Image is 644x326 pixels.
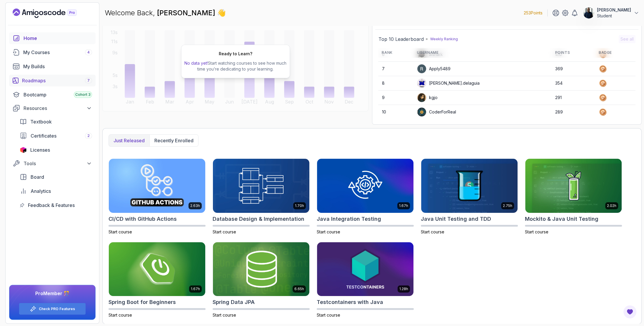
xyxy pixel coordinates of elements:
[31,132,56,139] span: Certificates
[317,242,414,318] a: Testcontainers with Java card1.28hTestcontainers with JavaStart course
[583,7,639,19] button: user profile image[PERSON_NAME]Student
[184,61,208,66] span: No data yet!
[22,77,92,84] div: Roadmaps
[623,305,637,319] button: Open Feedback Button
[114,137,145,144] p: Just released
[24,160,92,167] div: Tools
[317,158,414,235] a: Java Integration Testing card1.67hJava Integration TestingStart course
[184,60,287,72] p: Start watching courses to see how much time you’re dedicating to your learning.
[109,242,205,296] img: Spring Boot for Beginners card
[213,298,255,306] h2: Spring Data JPA
[378,105,413,119] td: 10
[16,185,96,197] a: analytics
[525,229,548,234] span: Start course
[9,89,96,101] a: bootcamp
[19,303,86,315] button: Check PRO Features
[417,64,426,73] img: user profile image
[109,298,176,306] h2: Spring Boot for Beginners
[417,93,426,102] img: user profile image
[430,37,458,41] p: Weekly Ranking
[109,159,205,213] img: CI/CD with GitHub Actions card
[149,135,198,146] button: Recently enrolled
[213,229,236,234] span: Start course
[16,199,96,211] a: feedback
[421,158,518,235] a: Java Unit Testing and TDD card2.75hJava Unit Testing and TDDStart course
[317,159,413,213] img: Java Integration Testing card
[213,242,310,318] a: Spring Data JPA card6.65hSpring Data JPAStart course
[597,13,631,19] p: Student
[552,62,595,76] td: 369
[16,171,96,183] a: board
[87,133,90,138] span: 2
[28,202,75,209] span: Feedback & Features
[190,203,200,208] p: 2.63h
[109,135,149,146] button: Just released
[525,158,622,235] a: Mockito & Java Unit Testing card2.02hMockito & Java Unit TestingStart course
[525,159,622,213] img: Mockito & Java Unit Testing card
[23,63,92,70] div: My Builds
[16,144,96,156] a: licenses
[317,242,413,296] img: Testcontainers with Java card
[213,312,236,317] span: Start course
[24,105,92,112] div: Resources
[157,9,217,17] span: [PERSON_NAME]
[503,203,512,208] p: 2.75h
[417,64,450,73] div: Apply5489
[16,116,96,128] a: textbook
[619,35,635,43] button: See all
[583,7,594,19] img: user profile image
[23,49,92,56] div: My Courses
[9,75,96,86] a: roadmaps
[595,48,635,58] th: Badge
[317,229,340,234] span: Start course
[39,307,75,311] a: Check PRO Features
[552,76,595,91] td: 354
[75,92,91,97] span: Cohort 3
[417,107,456,117] div: CoderForReal
[9,158,96,169] button: Tools
[552,91,595,105] td: 291
[552,48,595,58] th: Points
[399,287,408,291] p: 1.28h
[421,159,518,213] img: Java Unit Testing and TDD card
[417,78,479,88] div: [PERSON_NAME].delaguia
[525,215,598,223] h2: Mockito & Java Unit Testing
[213,159,309,213] img: Database Design & Implementation card
[13,9,90,18] a: Landing page
[109,229,132,234] span: Start course
[378,48,413,58] th: Rank
[378,36,423,43] h2: Top 10 Leaderboard
[552,105,595,119] td: 289
[9,103,96,113] button: Resources
[87,50,90,55] span: 4
[109,242,206,318] a: Spring Boot for Beginners card1.67hSpring Boot for BeginnersStart course
[607,203,616,208] p: 2.02h
[378,62,413,76] td: 7
[30,146,50,153] span: Licenses
[317,312,340,317] span: Start course
[421,215,491,223] h2: Java Unit Testing and TDD
[413,48,551,58] th: Username
[378,76,413,91] td: 8
[9,46,96,58] a: courses
[109,215,177,223] h2: CI/CD with GitHub Actions
[217,8,226,18] span: 👋
[294,287,304,291] p: 6.65h
[9,32,96,44] a: home
[317,298,383,306] h2: Testcontainers with Java
[417,79,426,88] img: default monster avatar
[213,158,310,235] a: Database Design & Implementation card1.70hDatabase Design & ImplementationStart course
[16,130,96,142] a: certificates
[191,287,200,291] p: 1.67h
[30,118,52,125] span: Textbook
[219,51,252,57] h2: Ready to Learn?
[20,147,27,153] img: jetbrains icon
[24,91,92,98] div: Bootcamp
[597,7,631,13] p: [PERSON_NAME]
[317,215,381,223] h2: Java Integration Testing
[105,8,226,18] p: Welcome Back,
[417,93,437,102] div: kgjo
[31,188,51,195] span: Analytics
[295,203,304,208] p: 1.70h
[524,10,543,16] p: 253 Points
